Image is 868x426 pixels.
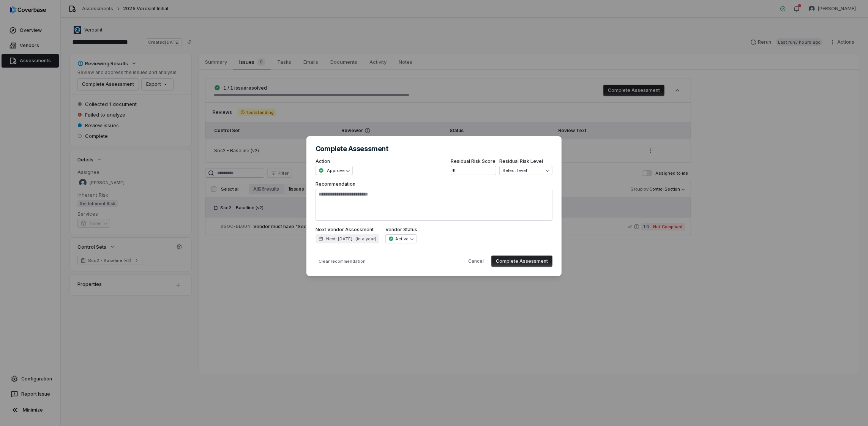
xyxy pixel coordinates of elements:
[499,158,552,164] label: Residual Risk Level
[451,158,496,164] label: Residual Risk Score
[316,181,552,221] label: Recommendation
[385,227,417,233] label: Vendor Status
[316,145,552,152] h2: Complete Assessment
[316,158,353,164] label: Action
[316,257,369,266] button: Clear recommendation
[326,236,352,242] span: Next: [DATE]
[355,236,376,242] span: ( in a year )
[316,189,552,221] textarea: Recommendation
[316,234,379,243] button: Next: [DATE](in a year)
[316,227,379,233] label: Next Vendor Assessment
[464,256,488,267] button: Cancel
[491,256,552,267] button: Complete Assessment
